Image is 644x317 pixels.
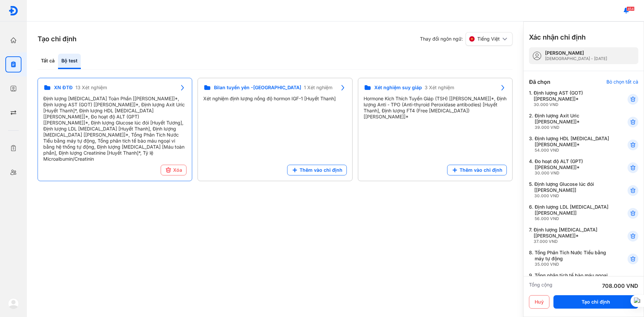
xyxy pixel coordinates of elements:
span: Thêm vào chỉ định [300,167,342,173]
div: Xét nghiệm định lượng nồng độ hormon IGF-1 [Huyết Thanh] [203,96,346,102]
div: Bộ test [58,54,81,69]
div: Định lượng Glucose lúc đói [[PERSON_NAME]] [534,181,611,199]
div: 5. [529,181,611,199]
div: Bỏ chọn tất cả [606,79,638,85]
div: 35.000 VND [535,262,611,267]
div: 4. [529,158,611,176]
div: 7. [529,227,611,244]
span: XN ĐTĐ [54,85,73,91]
button: Thêm vào chỉ định [287,165,347,175]
button: Thêm vào chỉ định [447,165,507,175]
span: Xét nghiệm suy giáp [374,85,422,91]
span: 1 Xét nghiệm [304,85,332,91]
span: Bilan tuyến yên -[GEOGRAPHIC_DATA] [214,85,301,91]
div: Tổng Phân Tích Nước Tiểu bằng máy tự động [535,250,611,267]
div: Định lượng [MEDICAL_DATA] Toàn Phần [[PERSON_NAME]]*, Định lượng AST (GOT) [[PERSON_NAME]]*, Định... [43,96,186,162]
div: Định lượng AST (GOT) [[PERSON_NAME]]* [534,90,611,107]
div: 708.000 VND [602,282,638,290]
div: Thay đổi ngôn ngữ: [420,32,513,46]
div: Đã chọn [529,78,550,86]
div: 8. [529,250,611,267]
button: Huỷ [529,295,549,309]
div: Tổng phân tích tế bào máu ngoại vi bằng hệ thống tự động [535,272,611,290]
div: 56.000 VND [535,216,611,221]
div: Đo hoạt độ ALT (GPT) [[PERSON_NAME]]* [535,158,611,176]
div: [DEMOGRAPHIC_DATA] - [DATE] [545,56,607,61]
div: 1. [529,90,611,107]
div: Định lượng Axit Uric [[PERSON_NAME]]* [535,113,611,130]
span: Thêm vào chỉ định [460,167,502,173]
div: 2. [529,113,611,130]
div: Tổng cộng [529,282,552,290]
div: 30.000 VND [534,102,611,107]
div: Định lượng HDL [MEDICAL_DATA] [[PERSON_NAME]]* [535,136,611,153]
span: Xóa [173,167,182,173]
div: 30.000 VND [535,170,611,176]
div: 6. [529,204,611,221]
div: 9. [529,272,611,290]
span: 3 Xét nghiệm [425,85,454,91]
h3: Xác nhận chỉ định [529,33,586,42]
div: [PERSON_NAME] [545,50,607,56]
span: 13 Xét nghiệm [75,85,107,91]
div: 3. [529,136,611,153]
img: logo [8,6,18,16]
img: logo [8,298,19,309]
div: 30.000 VND [534,193,611,199]
button: Xóa [161,165,186,175]
div: 37.000 VND [534,239,611,244]
div: Tất cả [38,54,58,69]
h3: Tạo chỉ định [38,34,76,44]
button: Tạo chỉ định [553,295,638,309]
div: Định lượng [MEDICAL_DATA] [[PERSON_NAME]]* [534,227,611,244]
div: Định lượng LDL [MEDICAL_DATA] [[PERSON_NAME]] [535,204,611,221]
span: 454 [627,6,635,11]
div: 54.000 VND [535,148,611,153]
div: Hormone Kích Thích Tuyến Giáp (TSH) [[PERSON_NAME]]*, Định lượng Anti - TPO (Anti-thyroid Peroxid... [364,96,507,120]
div: 39.000 VND [535,125,611,130]
span: Tiếng Việt [477,36,500,42]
